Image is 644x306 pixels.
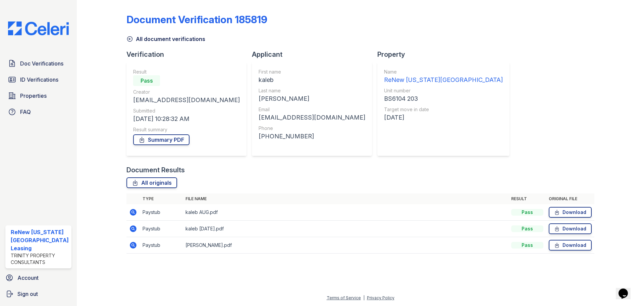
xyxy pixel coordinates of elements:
[259,113,365,122] div: [EMAIL_ADDRESS][DOMAIN_NAME]
[126,13,267,26] div: Document Verification 185819
[183,221,508,237] td: kaleb [DATE].pdf
[259,87,365,94] div: Last name
[384,106,503,113] div: Target move in date
[3,21,74,35] img: CE_Logo_Blue-a8612792a0a2168367f1c8372b55b34899dd931a85d93a1a3d3e32e68fde9ad4.png
[126,50,252,59] div: Verification
[259,75,365,85] div: kaleb
[5,105,71,119] a: FAQ
[11,252,69,266] div: Trinity Property Consultants
[133,126,240,133] div: Result summary
[5,89,71,102] a: Properties
[549,240,592,251] a: Download
[183,204,508,221] td: kaleb AUG.pdf
[259,132,365,141] div: [PHONE_NUMBER]
[259,69,365,75] div: First name
[133,89,240,95] div: Creator
[140,221,183,237] td: Paystub
[549,223,592,234] a: Download
[252,50,377,59] div: Applicant
[140,204,183,221] td: Paystub
[327,295,361,300] a: Terms of Service
[17,290,38,298] span: Sign out
[140,237,183,254] td: Paystub
[133,69,240,75] div: Result
[367,295,394,300] a: Privacy Policy
[511,242,543,249] div: Pass
[3,287,74,301] a: Sign out
[20,59,63,68] span: Doc Verifications
[511,225,543,232] div: Pass
[549,207,592,218] a: Download
[5,73,71,86] a: ID Verifications
[384,69,503,85] a: Name ReNew [US_STATE][GEOGRAPHIC_DATA]
[133,95,240,105] div: [EMAIL_ADDRESS][DOMAIN_NAME]
[133,75,160,86] div: Pass
[126,165,185,175] div: Document Results
[384,87,503,94] div: Unit number
[259,94,365,103] div: [PERSON_NAME]
[3,271,74,285] a: Account
[508,193,546,204] th: Result
[17,274,39,282] span: Account
[140,193,183,204] th: Type
[126,177,177,188] a: All originals
[183,193,508,204] th: File name
[20,92,47,100] span: Properties
[384,69,503,75] div: Name
[183,237,508,254] td: [PERSON_NAME].pdf
[133,134,190,145] a: Summary PDF
[259,106,365,113] div: Email
[133,114,240,124] div: [DATE] 10:28:32 AM
[511,209,543,216] div: Pass
[616,279,637,299] iframe: chat widget
[11,228,69,252] div: ReNew [US_STATE][GEOGRAPHIC_DATA] Leasing
[133,107,240,114] div: Submitted
[384,113,503,122] div: [DATE]
[5,57,71,70] a: Doc Verifications
[126,35,205,43] a: All document verifications
[363,295,365,300] div: |
[377,50,515,59] div: Property
[546,193,594,204] th: Original file
[384,75,503,85] div: ReNew [US_STATE][GEOGRAPHIC_DATA]
[20,76,58,84] span: ID Verifications
[20,108,31,116] span: FAQ
[384,94,503,103] div: BS6104 203
[259,125,365,132] div: Phone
